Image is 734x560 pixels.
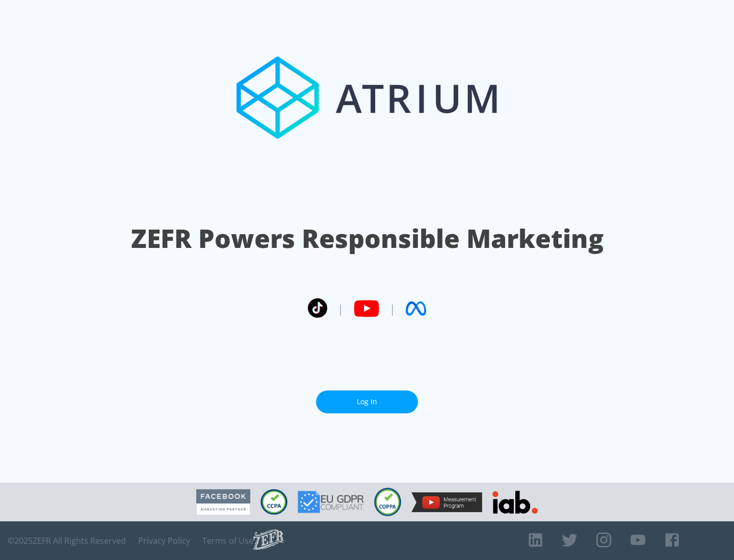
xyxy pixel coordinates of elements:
img: CCPA Compliant [260,489,287,515]
span: | [337,301,344,316]
img: YouTube Measurement Program [411,492,482,512]
h1: ZEFR Powers Responsible Marketing [131,221,604,256]
img: IAB [492,491,538,514]
img: COPPA Compliant [374,488,401,516]
a: Terms of Use [202,536,253,546]
a: Privacy Policy [138,536,190,546]
img: GDPR Compliant [298,491,364,513]
span: | [389,301,396,316]
span: © 2025 ZEFR All Rights Reserved [8,536,126,546]
a: Log In [316,390,418,413]
img: Facebook Marketing Partner [196,489,250,515]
